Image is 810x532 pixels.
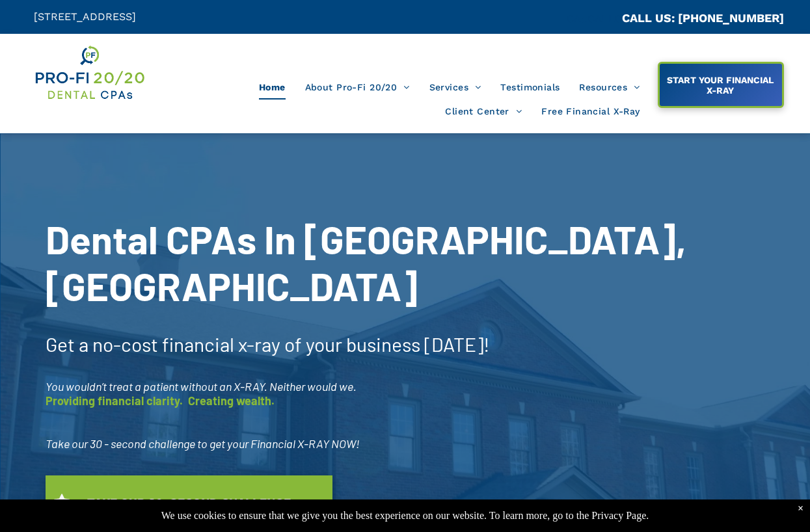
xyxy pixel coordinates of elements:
[435,100,532,124] a: Client Center
[92,332,280,356] span: no-cost financial x-ray
[46,436,360,451] span: Take our 30 - second challenge to get your Financial X-RAY NOW!
[420,75,491,100] a: Services
[295,75,420,100] a: About Pro-Fi 20/20
[569,75,649,100] a: Resources
[46,475,332,529] a: TAKE OUR 30-SECOND CHALLENGE
[532,100,649,124] a: Free Financial X-Ray
[660,68,780,102] span: START YOUR FINANCIAL X-RAY
[249,75,295,100] a: Home
[622,11,784,25] a: CALL US: [PHONE_NUMBER]
[83,489,295,516] span: TAKE OUR 30-SECOND CHALLENGE
[34,10,136,23] span: [STREET_ADDRESS]
[798,503,803,514] div: Dismiss notification
[46,393,275,408] span: Providing financial clarity. Creating wealth.
[46,379,357,393] span: You wouldn’t treat a patient without an X-RAY. Neither would we.
[46,332,88,356] span: Get a
[284,332,490,356] span: of your business [DATE]!
[567,12,622,25] span: CA::CALLC
[46,215,686,309] span: Dental CPAs In [GEOGRAPHIC_DATA], [GEOGRAPHIC_DATA]
[491,75,569,100] a: Testimonials
[34,44,145,101] img: Get Dental CPA Consulting, Bookkeeping, & Bank Loans
[658,62,784,108] a: START YOUR FINANCIAL X-RAY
